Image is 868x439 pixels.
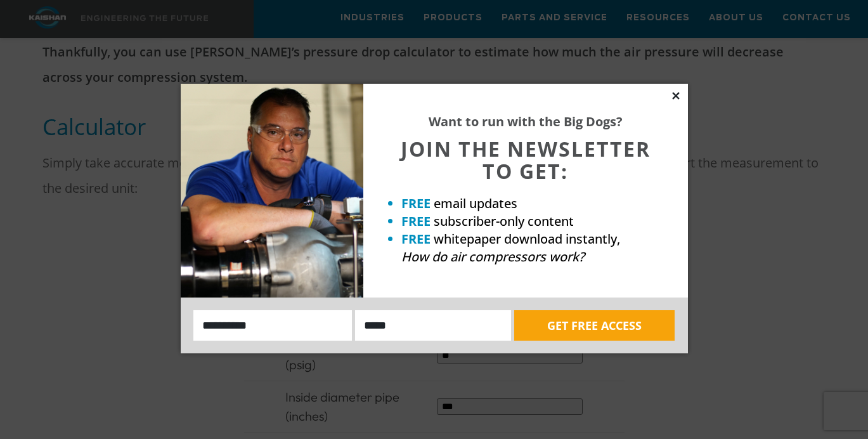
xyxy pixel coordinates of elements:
strong: Want to run with the Big Dogs? [429,113,623,130]
strong: FREE [401,213,431,230]
input: Name: [193,310,353,341]
button: Close [670,90,682,102]
span: subscriber-only content [434,213,574,230]
strong: FREE [401,230,431,247]
span: email updates [434,195,517,212]
strong: FREE [401,195,431,212]
span: whitepaper download instantly, [434,230,620,247]
span: JOIN THE NEWSLETTER TO GET: [401,135,651,185]
em: How do air compressors work? [401,248,585,265]
input: Email [355,310,511,341]
button: GET FREE ACCESS [514,310,675,341]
